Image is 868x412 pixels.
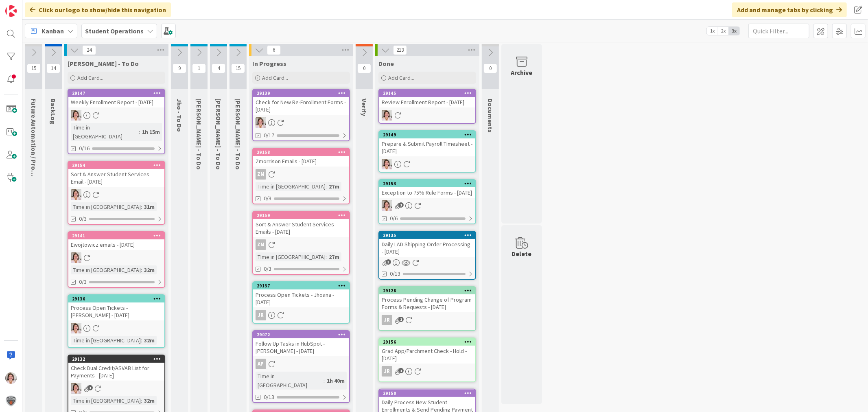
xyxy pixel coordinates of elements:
span: : [141,396,142,405]
div: Follow Up Tasks in HubSpot - [PERSON_NAME] - [DATE] [253,338,349,356]
div: 27m [327,182,341,191]
div: Process Open Tickets - Jhoana - [DATE] [253,289,349,307]
div: 29128 [379,287,475,294]
span: 1 [398,368,404,373]
div: 29156 [383,339,475,345]
img: EW [382,110,392,121]
div: Process Pending Change of Program Forms & Requests - [DATE] [379,294,475,312]
span: Done [378,59,394,68]
span: 4 [212,64,225,73]
div: 29139 [253,90,349,97]
span: Kanban [42,26,64,36]
span: Add Card... [262,74,288,81]
div: 29158Zmorrison Emails - [DATE] [253,149,349,167]
div: ZM [256,239,266,250]
span: 15 [27,64,41,73]
span: 0/3 [264,194,271,203]
span: 14 [46,64,60,73]
div: JR [379,366,475,377]
div: 29132 [68,355,164,363]
div: 32m [142,336,157,345]
div: 29135Daily LAD Shipping Order Processing - [DATE] [379,232,475,257]
img: EW [71,252,81,263]
span: Future Automation / Process Building [30,99,38,209]
div: JR [256,310,266,320]
div: 29147 [72,90,164,96]
div: 29154Sort & Answer Student Services Email - [DATE] [68,162,164,187]
span: 0 [357,64,371,73]
div: 1h 40m [325,376,347,385]
div: 29135 [379,232,475,239]
span: 0 [483,64,497,73]
div: 32m [142,265,157,274]
div: Sort & Answer Student Services Email - [DATE] [68,169,164,187]
span: 3x [729,27,740,35]
div: EW [379,110,475,121]
div: Time in [GEOGRAPHIC_DATA] [256,252,326,261]
span: : [141,265,142,274]
div: 29145 [383,90,475,96]
div: Check for New Re-Enrollment Forms - [DATE] [253,97,349,115]
span: Add Card... [388,74,414,81]
div: 29128Process Pending Change of Program Forms & Requests - [DATE] [379,287,475,312]
div: 29139 [257,90,349,96]
span: 9 [173,64,186,73]
div: 29137 [253,282,349,289]
div: 29141Ewojtowicz emails - [DATE] [68,232,164,250]
div: 29149 [379,131,475,138]
div: EW [379,200,475,211]
div: 29150 [379,390,475,397]
span: BackLog [49,99,57,125]
span: 0/13 [264,393,274,401]
div: EW [253,117,349,128]
img: avatar [5,395,17,407]
img: EW [382,159,392,169]
span: Documents [486,99,494,133]
img: Visit kanbanzone.com [5,5,17,17]
div: 29135 [383,232,475,238]
div: Zmorrison Emails - [DATE] [253,156,349,167]
div: 29136Process Open Tickets - [PERSON_NAME] - [DATE] [68,295,164,320]
div: 29128 [383,288,475,294]
span: : [141,336,142,345]
span: 0/3 [79,278,87,286]
div: 29072Follow Up Tasks in HubSpot - [PERSON_NAME] - [DATE] [253,331,349,356]
div: 29159Sort & Answer Student Services Emails - [DATE] [253,212,349,237]
div: EW [68,383,164,394]
div: ZM [253,169,349,180]
div: 29149 [383,132,475,138]
img: EW [71,383,81,394]
div: Exception to 75% Rule Forms - [DATE] [379,187,475,198]
div: 29156Grad App/Parchment Check - Hold - [DATE] [379,338,475,364]
img: EW [71,323,81,333]
div: Delete [512,249,532,259]
div: 29132 [72,356,164,362]
div: 1h 15m [140,127,162,136]
div: Archive [511,68,533,77]
div: Time in [GEOGRAPHIC_DATA] [71,396,141,405]
span: 0/13 [390,270,400,278]
div: Time in [GEOGRAPHIC_DATA] [71,265,141,274]
span: : [139,127,140,136]
div: 29137 [257,283,349,289]
div: Time in [GEOGRAPHIC_DATA] [71,123,139,141]
div: Sort & Answer Student Services Emails - [DATE] [253,219,349,237]
div: 29141 [72,233,164,239]
div: 29158 [257,149,349,155]
span: 0/3 [79,215,87,223]
img: EW [256,117,266,128]
b: Student Operations [85,27,144,35]
div: ZM [256,169,266,180]
div: 29136 [72,296,164,302]
span: 6 [267,45,281,55]
span: 1 [398,202,404,208]
div: 29145Review Enrollment Report - [DATE] [379,90,475,107]
span: 1 [398,317,404,322]
span: Amanda - To Do [234,99,242,170]
div: Check Dual Credit/ASVAB List for Payments - [DATE] [68,363,164,381]
div: Process Open Tickets - [PERSON_NAME] - [DATE] [68,302,164,320]
span: : [326,182,327,191]
div: Grad App/Parchment Check - Hold - [DATE] [379,346,475,364]
div: 29147 [68,90,164,97]
div: 29153 [383,181,475,186]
